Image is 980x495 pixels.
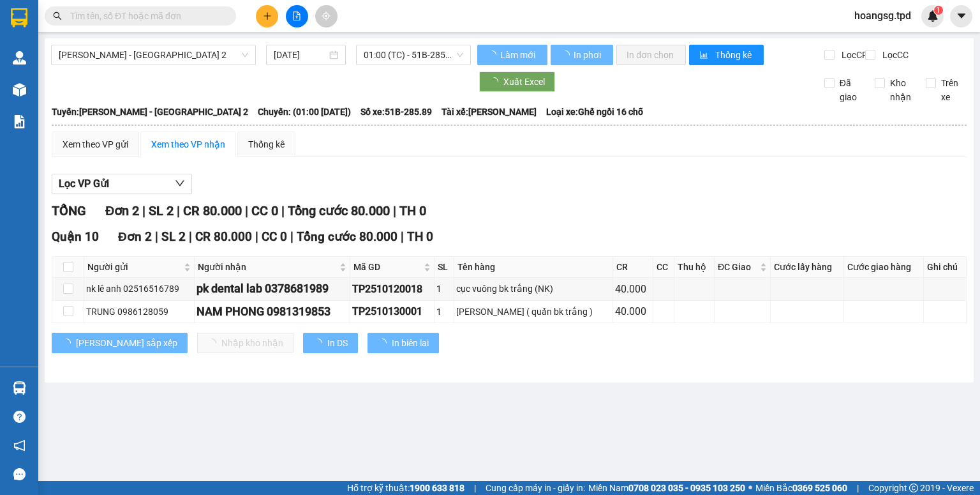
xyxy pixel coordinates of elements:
[877,48,910,62] span: Lọc CC
[909,484,918,492] span: copyright
[245,203,248,218] span: |
[59,176,109,192] span: Lọc VP Gửi
[52,174,192,194] button: Lọc VP Gửi
[177,203,180,218] span: |
[401,229,404,244] span: |
[454,257,613,278] th: Tên hàng
[836,48,870,62] span: Lọc CR
[258,105,351,119] span: Chuyến: (01:00 [DATE])
[934,6,943,15] sup: 1
[615,281,651,297] div: 40.000
[392,336,429,350] span: In biên lai
[393,203,396,218] span: |
[436,282,451,296] div: 1
[771,257,844,278] th: Cước lấy hàng
[350,278,434,300] td: TP2510120018
[360,105,432,119] span: Số xe: 51B-285.89
[13,381,26,395] img: warehouse-icon
[434,257,454,278] th: SL
[835,76,866,104] span: Đã giao
[500,48,537,62] span: Làm mới
[52,333,188,353] button: [PERSON_NAME] sắp xếp
[924,257,967,278] th: Ghi chú
[87,260,181,274] span: Người gửi
[674,257,715,278] th: Thu hộ
[615,303,651,319] div: 40.000
[292,11,301,20] span: file-add
[263,11,272,20] span: plus
[561,50,572,59] span: loading
[255,229,258,244] span: |
[489,77,503,86] span: loading
[13,468,26,480] span: message
[755,481,847,495] span: Miền Bắc
[436,305,451,319] div: 1
[844,8,921,24] span: hoangsg.tpd
[313,339,327,347] span: loading
[105,203,139,218] span: Đơn 2
[956,10,967,22] span: caret-down
[353,260,421,274] span: Mã GD
[59,45,248,65] span: Phương Lâm - Sài Gòn 2
[616,45,686,65] button: In đơn chọn
[303,333,358,353] button: In DS
[352,281,432,297] div: TP2510120018
[149,203,174,218] span: SL 2
[11,8,27,27] img: logo-vxr
[588,481,745,495] span: Miền Nam
[748,485,752,491] span: ⚪️
[613,257,653,278] th: CR
[456,305,611,319] div: [PERSON_NAME] ( quấn bk trắng )
[442,105,537,119] span: Tài xế: [PERSON_NAME]
[364,45,464,65] span: 01:00 (TC) - 51B-285.89
[13,439,26,452] span: notification
[248,137,285,151] div: Thống kê
[197,303,348,321] div: NAM PHONG 0981319853
[142,203,145,218] span: |
[286,5,308,27] button: file-add
[52,203,86,218] span: TỔNG
[189,229,192,244] span: |
[699,50,710,61] span: bar-chart
[197,333,293,353] button: Nhập kho nhận
[792,483,847,493] strong: 0369 525 060
[13,411,26,423] span: question-circle
[574,48,603,62] span: In phơi
[118,229,152,244] span: Đơn 2
[52,107,248,117] b: Tuyến: [PERSON_NAME] - [GEOGRAPHIC_DATA] 2
[76,336,177,350] span: [PERSON_NAME] sắp xếp
[52,229,99,244] span: Quận 10
[197,280,348,298] div: pk dental lab 0378681989
[653,257,674,278] th: CC
[950,5,972,27] button: caret-down
[62,339,76,347] span: loading
[350,301,434,323] td: TP2510130001
[857,481,859,495] span: |
[53,11,62,20] span: search
[198,260,338,274] span: Người nhận
[378,339,392,347] span: loading
[256,5,278,27] button: plus
[927,10,939,22] img: icon-new-feature
[479,72,555,92] button: Xuất Excel
[399,203,426,218] span: TH 0
[322,11,330,20] span: aim
[715,48,754,62] span: Thống kê
[410,483,464,493] strong: 1900 633 818
[347,481,464,495] span: Hỗ trợ kỹ thuật:
[155,229,158,244] span: |
[352,303,432,319] div: TP2510130001
[262,229,287,244] span: CC 0
[297,229,397,244] span: Tổng cước 80.000
[477,45,547,65] button: Làm mới
[288,203,390,218] span: Tổng cước 80.000
[274,48,326,62] input: 13/10/2025
[885,76,916,104] span: Kho nhận
[407,229,433,244] span: TH 0
[13,115,26,128] img: solution-icon
[290,229,293,244] span: |
[86,282,192,296] div: nk lê anh 02516516789
[718,260,757,274] span: ĐC Giao
[183,203,242,218] span: CR 80.000
[936,76,967,104] span: Trên xe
